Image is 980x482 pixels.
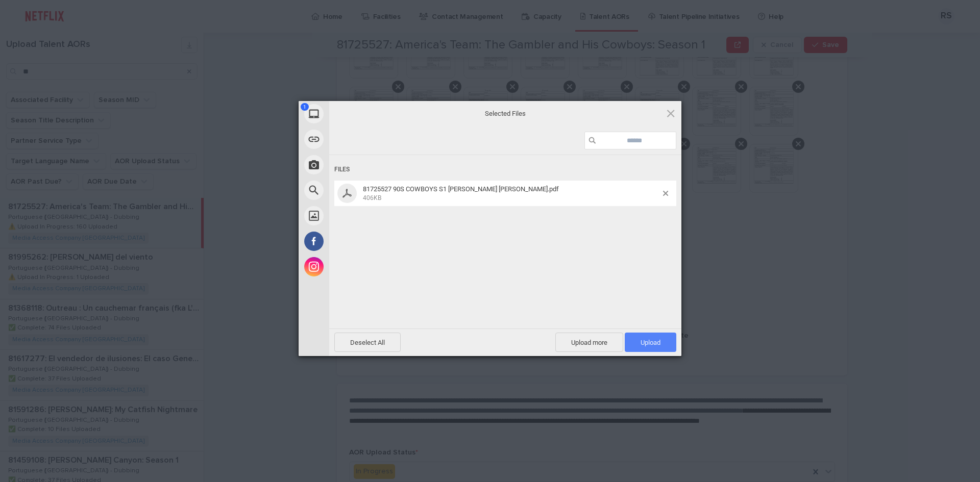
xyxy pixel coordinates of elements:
span: 81725527 90S COWBOYS S1 [PERSON_NAME] [PERSON_NAME].pdf [363,185,559,193]
div: Take Photo [299,152,421,177]
div: Instagram [299,254,421,280]
span: 81725527 90S COWBOYS S1 MARCIO DE FREITAS SIMÕES.pdf [360,185,663,202]
span: 406KB [363,194,381,201]
span: Click here or hit ESC to close picker [665,108,676,119]
div: Facebook [299,229,421,254]
div: Unsplash [299,203,421,229]
div: Files [334,160,676,179]
div: Web Search [299,177,421,203]
span: 1 [301,103,309,111]
div: Link (URL) [299,126,421,152]
span: Upload more [555,333,623,352]
span: Selected Files [403,109,607,118]
span: Upload [641,339,660,346]
span: Upload [625,333,676,352]
span: Deselect All [334,333,401,352]
div: My Device [299,101,421,126]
